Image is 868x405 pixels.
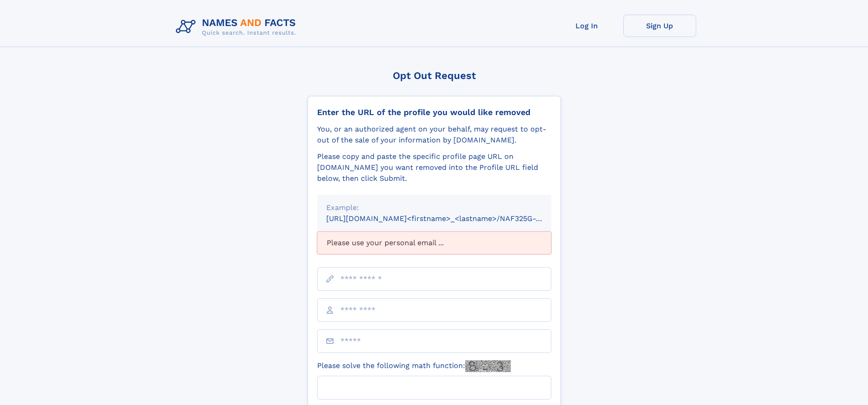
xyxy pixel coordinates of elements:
img: Logo Names and Facts [172,15,303,39]
div: Please copy and paste the specific profile page URL on [DOMAIN_NAME] you want removed into the Pr... [317,151,551,184]
a: Log In [550,15,623,37]
div: Enter the URL of the profile you would like removed [317,107,551,117]
label: Please solve the following math function: [317,360,511,372]
small: [URL][DOMAIN_NAME]<firstname>_<lastname>/NAF325G-xxxxxxxx [326,214,569,223]
div: You, or an authorized agent on your behalf, may request to opt-out of the sale of your informatio... [317,124,551,146]
a: Sign Up [623,15,696,37]
div: Example: [326,202,542,213]
div: Please use your personal email ... [317,231,551,254]
div: Opt Out Request [308,70,561,81]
